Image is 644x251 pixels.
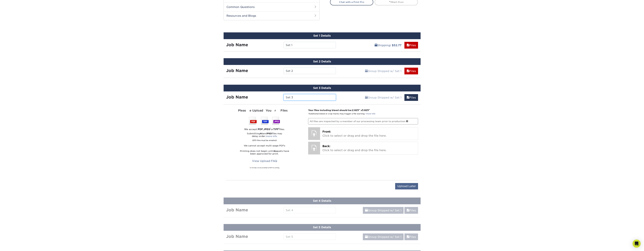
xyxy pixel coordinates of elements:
input: Enter a job name [284,94,336,101]
p: We cannot accept multi-page PDFs [226,144,303,147]
img: We accept: PSD, TIFF, or JPEG (JPG) [249,117,280,125]
span: files [407,44,409,47]
strong: Job Name [226,42,248,47]
a: Files [404,42,418,49]
p: Printing does not begin until sets have been approved for print. [226,150,303,155]
h2: Common Questions [224,3,319,11]
a: Files [404,94,418,101]
a: View Upload FAQ [250,158,279,164]
a: Group Shipped w/ Set 1 [363,68,404,74]
span: shipping [365,209,368,212]
div: Set 2 Details [224,58,421,65]
strong: AI [260,132,263,135]
span: 2.625 [352,109,359,111]
a: more info [266,135,277,137]
a: Group Shipped w/ Set 1 [363,207,404,214]
b: : $52.77 [390,44,401,47]
span: Front: [322,130,331,133]
span: Back: [322,145,330,148]
strong: Your files including bleed should be: " x " [308,109,370,111]
input: Enter a job name [284,42,336,48]
div: We accept: , or files. [226,128,303,131]
p: Submitting and files may delay order: [226,132,303,142]
strong: PSD [267,132,272,135]
p: All files are inspected by a member of our processing team prior to production. [308,118,418,124]
a: more info [366,113,375,115]
strong: Job Name [226,95,248,100]
span: shipping [365,69,368,73]
strong: Job Name [226,68,248,73]
a: Files [404,68,418,74]
span: files [407,235,409,239]
span: shipping [375,44,377,47]
strong: TIFF [273,128,279,131]
strong: JPEG [263,128,270,131]
div: Open Intercom Messenger [633,240,641,248]
a: Group Shipped w/ Set 1 [363,94,404,101]
span: shipping [365,235,368,239]
p: Click to select or drag and drop the file here. [322,144,416,152]
p: Click to select or drag and drop the file here. [322,130,416,138]
input: Enter a job name [284,68,336,74]
div: Set 3 Details [224,85,421,91]
span: 3.625 [362,109,369,111]
div: Set 1 Details [224,32,421,39]
div: Please Upload Your Files [226,108,303,113]
span: shipping [365,96,368,99]
span: files [407,69,409,73]
a: Shipping: $52.77 [372,42,404,49]
input: Upload Later [395,183,418,189]
h2: Resources and Blogs [224,11,319,20]
span: files [407,209,409,212]
small: (EPS files must be emailed) [252,138,277,142]
sup: 1 [250,167,250,168]
small: *Additional bleed or crop marks may trigger a file warning – [308,113,375,115]
strong: PDF [258,128,263,131]
strong: ALL [274,150,278,152]
a: Files [404,233,418,240]
a: Files [404,207,418,214]
sup: 1 [270,127,271,129]
span: files [407,96,409,99]
sup: 1 [279,127,279,129]
a: Group Shipped w/ Set 1 [363,233,404,240]
div: All formats will be converted to PDF for printing. [226,167,303,169]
